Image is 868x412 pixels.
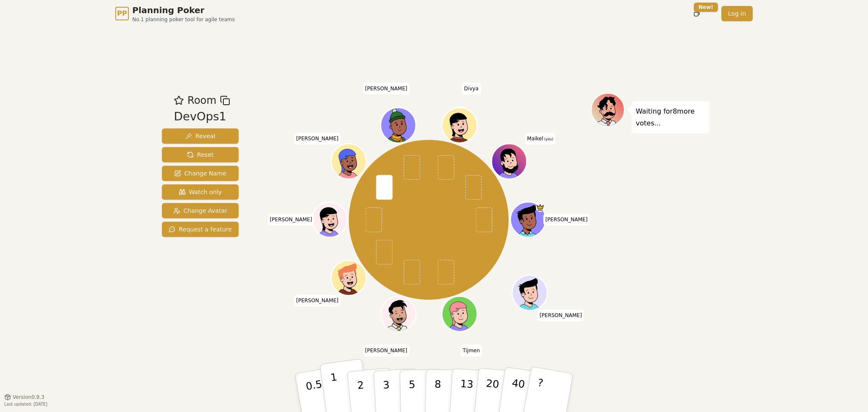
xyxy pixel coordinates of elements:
span: No.1 planning poker tool for agile teams [132,16,235,23]
div: DevOps1 [174,108,230,125]
button: Change Name [162,166,239,181]
button: Change Avatar [162,203,239,218]
span: Version 0.9.3 [13,394,45,401]
span: Watch only [179,188,222,196]
span: Request a feature [169,225,232,234]
span: Click to change your name [462,83,481,95]
span: Planning Poker [132,4,235,16]
span: Click to change your name [543,214,590,225]
span: Reset [187,150,214,159]
span: Click to change your name [363,345,409,356]
span: Click to change your name [363,83,409,95]
button: Reveal [162,128,239,144]
span: Room [187,93,216,108]
button: Reset [162,147,239,162]
span: Click to change your name [461,345,482,356]
span: Click to change your name [268,214,314,225]
button: Click to change your avatar [492,145,526,178]
div: New! [694,3,718,12]
span: Change Avatar [173,206,228,215]
span: Change Name [174,169,226,178]
span: Yashvant is the host [536,203,545,212]
span: Click to change your name [294,133,341,145]
span: Click to change your name [525,133,556,145]
button: Request a feature [162,222,239,237]
button: Watch only [162,184,239,200]
span: Reveal [185,132,215,140]
a: Log in [721,6,753,21]
button: Version0.9.3 [4,394,45,401]
span: Click to change your name [294,295,341,306]
button: New! [689,6,704,21]
button: Add as favourite [174,93,184,108]
p: Waiting for 8 more votes... [636,106,705,129]
span: PP [117,8,127,19]
span: Click to change your name [537,309,584,321]
span: (you) [543,137,554,141]
span: Last updated: [DATE] [4,402,47,406]
a: PPPlanning PokerNo.1 planning poker tool for agile teams [115,4,235,23]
